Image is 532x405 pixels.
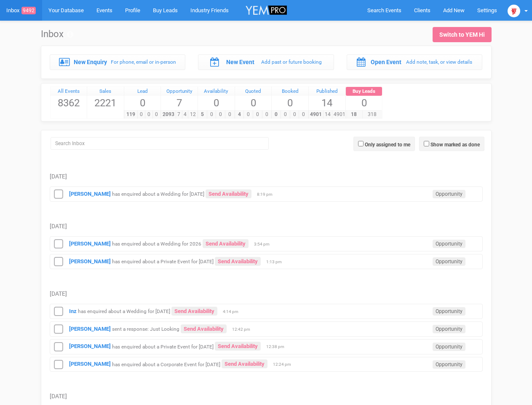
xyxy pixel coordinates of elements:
a: New Enquiry For phone, email or in-person [50,54,186,70]
span: 0 [346,96,382,110]
span: 14 [309,96,345,110]
span: 8:19 pm [257,192,278,197]
input: Search Inbox [51,137,269,150]
h5: [DATE] [50,393,483,400]
span: Opportunity [433,257,465,266]
a: Sales [87,87,124,96]
a: New Event Add past or future booking [198,54,334,70]
h1: Inbox [41,29,73,39]
span: 0 [262,111,272,119]
span: Clients [414,7,430,13]
span: 2221 [87,96,124,110]
span: 3:54 pm [254,241,275,247]
a: [PERSON_NAME] [69,343,111,349]
small: For phone, email or in-person [111,59,176,65]
span: 0 [290,111,299,119]
small: Add note, task, or view details [406,59,472,65]
span: 0 [137,111,145,119]
a: [PERSON_NAME] [69,326,111,332]
span: Search Events [367,7,401,13]
a: Published [309,87,345,96]
div: Booked [272,87,308,96]
span: 9492 [21,7,36,14]
a: Buy Leads [346,87,382,96]
span: 2093 [160,111,176,119]
span: 119 [124,111,138,119]
span: 0 [152,111,160,119]
label: Open Event [371,58,401,66]
a: Send Availability [206,189,251,198]
span: 12 [188,111,198,119]
a: Send Availability [181,324,227,333]
small: has enquired about a Private Event for [DATE] [112,343,214,349]
span: 0 [272,96,308,110]
a: [PERSON_NAME] [69,191,111,197]
span: 12:24 pm [273,362,294,367]
small: Add past or future booking [261,59,322,65]
span: Opportunity [433,307,465,316]
span: 318 [362,111,382,119]
span: 1:13 pm [266,259,287,265]
a: [PERSON_NAME] [69,361,111,367]
span: Opportunity [433,190,465,198]
span: 4 [235,111,244,119]
a: All Events [51,87,87,96]
small: has enquired about a Wedding for 2026 [112,241,201,247]
small: has enquired about a Private Event for [DATE] [112,259,214,265]
span: Add New [443,7,465,13]
span: Opportunity [433,325,465,333]
a: [PERSON_NAME] [69,240,111,247]
span: 0 [216,111,225,119]
a: Send Availability [222,359,267,368]
a: Inz [69,308,77,314]
img: open-uri20250107-2-1pbi2ie [508,5,520,17]
span: Opportunity [433,360,465,369]
a: Availability [198,87,235,96]
span: Opportunity [433,343,465,351]
a: Quoted [235,87,272,96]
span: 12:42 pm [232,327,253,332]
span: 4901 [308,111,323,119]
a: Send Availability [215,342,261,351]
a: Switch to YEM Hi [433,27,492,42]
span: 0 [235,96,272,110]
span: 4 [182,111,189,119]
h5: [DATE] [50,223,483,229]
a: [PERSON_NAME] [69,258,111,265]
a: Send Availability [215,257,261,266]
h5: [DATE] [50,173,483,180]
span: 18 [345,111,363,119]
small: has enquired about a Wedding for [DATE] [78,308,170,314]
span: 0 [271,111,281,119]
span: 0 [243,111,253,119]
span: 7 [161,96,198,110]
span: 0 [198,96,235,110]
span: 8362 [51,96,87,110]
span: 12:38 pm [266,344,287,350]
span: 14 [323,111,332,119]
span: 0 [281,111,290,119]
span: 0 [225,111,235,119]
h5: [DATE] [50,291,483,297]
span: 0 [253,111,262,119]
span: 0 [207,111,217,119]
a: Opportunity [161,87,198,96]
a: Send Availability [203,239,249,248]
div: Switch to YEM Hi [439,30,485,39]
span: 5 [198,111,207,119]
a: Open Event Add note, task, or view details [347,54,483,70]
label: Only assigned to me [365,141,410,148]
span: 4901 [332,111,347,119]
a: Lead [124,87,161,96]
span: 4:14 pm [223,309,244,315]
